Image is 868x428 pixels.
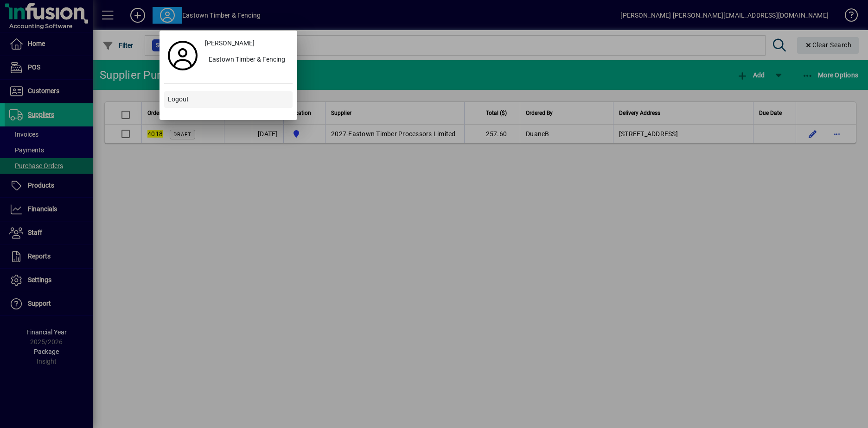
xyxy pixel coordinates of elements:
a: [PERSON_NAME] [201,35,293,52]
span: [PERSON_NAME] [205,38,255,48]
a: Profile [164,47,201,64]
span: Logout [168,94,189,104]
button: Logout [164,91,293,108]
button: Eastown Timber & Fencing [201,52,293,69]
